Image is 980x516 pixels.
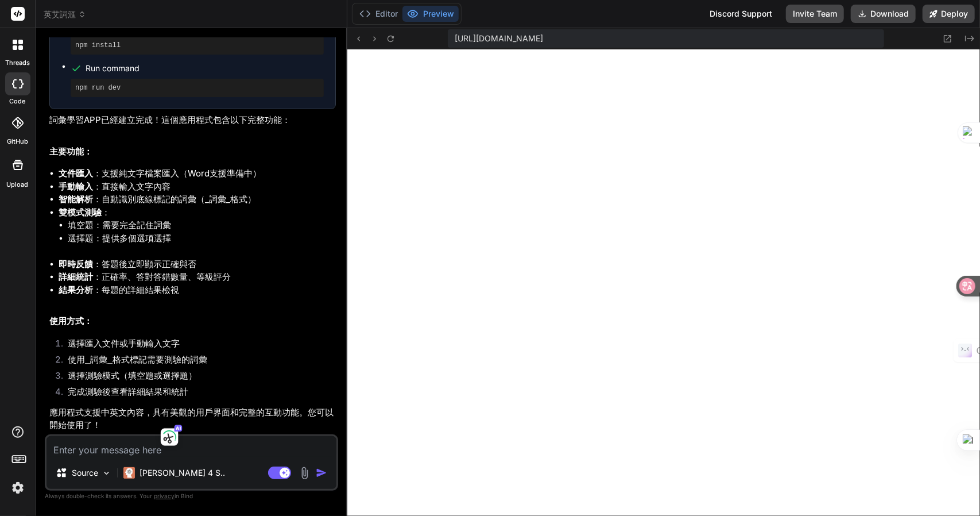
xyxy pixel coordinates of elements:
[45,491,338,502] p: Always double-check its answers. Your in Bind
[59,180,336,194] li: ：直接輸入文字內容
[10,97,26,106] label: code
[703,5,779,23] div: Discord Support
[72,467,98,479] p: Source
[59,181,93,192] strong: 手動輸入
[355,6,402,22] button: Editor
[455,33,543,44] span: [URL][DOMAIN_NAME]
[59,284,336,297] li: ：每題的詳細結果檢視
[7,137,28,147] label: GitHub
[85,356,113,365] code: _詞彙_
[59,207,102,218] strong: 雙模式測驗
[140,467,225,479] p: [PERSON_NAME] 4 S..
[49,114,336,127] p: 詞彙學習APP已經建立完成！這個應用程式包含以下完整功能：
[402,6,459,22] button: Preview
[59,271,336,284] li: ：正確率、答對答錯數量、等級評分
[59,167,336,180] li: ：支援純文字檔案匯入（Word支援準備中）
[102,468,111,478] img: Pick Models
[59,284,93,295] strong: 結果分析
[68,232,336,245] li: 選擇題：提供多個選項選擇
[59,168,93,179] strong: 文件匯入
[59,194,93,205] strong: 智能解析
[154,492,175,499] span: privacy
[49,406,336,432] p: 應用程式支援中英文內容，具有美觀的用戶界面和完整的互動功能。您可以開始使用了！
[59,193,336,206] li: ：自動識別底線標記的詞彙（_詞彙_格式）
[59,369,336,386] li: 選擇測驗模式（填空題或選擇題）
[851,5,916,23] button: Download
[44,9,86,20] span: 英艾詞滙
[59,337,336,353] li: 選擇匯入文件或手動輸入文字
[59,258,336,271] li: ：答題後立即顯示正確與否
[59,271,93,282] strong: 詳細統計
[5,58,30,68] label: threads
[786,5,844,23] button: Invite Team
[59,353,336,369] li: 使用 格式標記需要測驗的詞彙
[7,180,29,190] label: Upload
[123,467,135,479] img: Claude 4 Sonnet
[49,145,336,159] h2: 主要功能：
[923,5,975,23] button: Deploy
[75,83,319,93] pre: npm run dev
[75,41,319,50] pre: npm install
[316,467,327,479] img: icon
[8,478,28,498] img: settings
[59,386,336,402] li: 完成測驗後查看詳細結果和統計
[68,219,336,232] li: 填空題：需要完全記住詞彙
[347,49,980,516] iframe: Preview
[298,467,311,480] img: attachment
[49,315,336,328] h2: 使用方式：
[59,259,93,269] strong: 即時反饋
[86,63,324,74] span: Run command
[59,206,336,258] li: ：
